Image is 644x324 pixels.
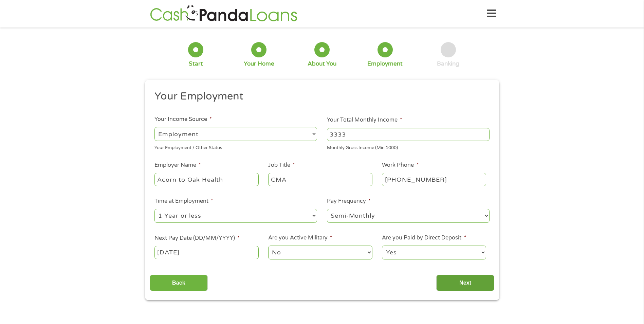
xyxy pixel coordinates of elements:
div: Your Employment / Other Status [154,142,317,151]
label: Next Pay Date (DD/MM/YYYY) [154,235,240,242]
label: Your Income Source [154,116,212,123]
label: Time at Employment [154,198,213,205]
input: 1800 [327,128,490,141]
label: Are you Active Military [268,234,332,241]
input: Cashier [268,173,372,186]
h2: Your Employment [154,90,484,103]
label: Are you Paid by Direct Deposit [382,234,466,241]
label: Work Phone [382,162,419,169]
div: Your Home [244,60,274,68]
label: Pay Frequency [327,198,371,205]
div: Start [189,60,203,68]
div: Employment [367,60,403,68]
img: GetLoanNow Logo [148,4,299,23]
label: Job Title [268,162,295,169]
input: Walmart [154,173,258,186]
input: Next [436,275,494,291]
input: Back [150,275,208,291]
div: About You [308,60,336,68]
div: Banking [437,60,459,68]
div: Monthly Gross Income (Min 1000) [327,142,490,151]
input: (231) 754-4010 [382,173,486,186]
label: Employer Name [154,162,201,169]
label: Your Total Monthly Income [327,116,402,124]
input: Use the arrow keys to pick a date [154,246,258,259]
